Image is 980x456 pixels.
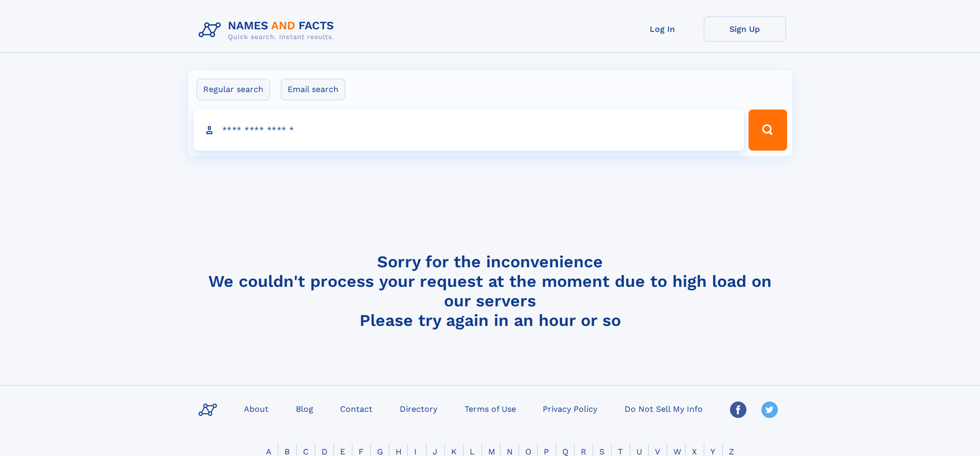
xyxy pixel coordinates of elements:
a: Directory [396,401,441,416]
img: Logo Names and Facts [194,16,343,44]
input: search input [193,110,744,151]
a: Log In [621,16,704,42]
label: Email search [281,79,345,100]
a: Terms of Use [460,401,520,416]
a: Contact [336,401,377,416]
label: Regular search [197,79,270,100]
h4: Sorry for the inconvenience We couldn't process your request at the moment due to high load on ou... [194,252,786,330]
button: Search Button [749,110,787,151]
a: Blog [292,401,317,416]
a: About [240,401,273,416]
img: Twitter [761,402,778,418]
img: Facebook [730,402,746,418]
a: Privacy Policy [539,401,601,416]
a: Sign Up [704,16,786,42]
a: Do Not Sell My Info [620,401,707,416]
